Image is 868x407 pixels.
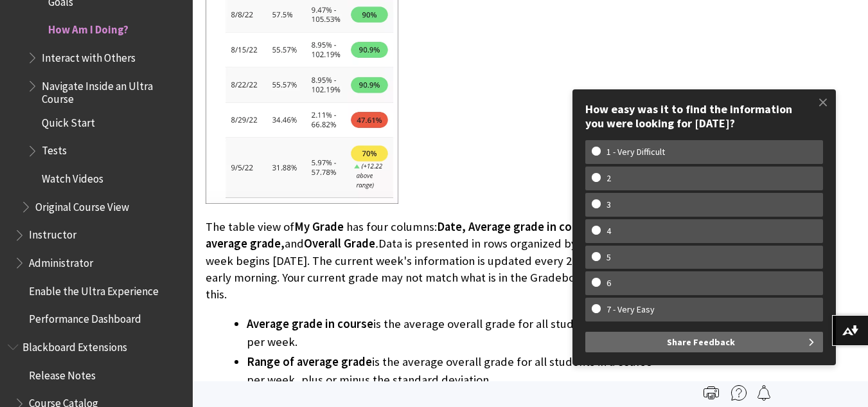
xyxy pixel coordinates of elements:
[592,147,680,158] w-span: 1 - Very Difficult
[592,278,626,289] w-span: 6
[704,385,719,401] img: Print
[247,354,372,369] span: Range of average grade
[42,112,95,129] span: Quick Start
[42,140,67,158] span: Tests
[585,102,823,130] div: How easy was it to find the information you were looking for [DATE]?
[667,332,735,352] span: Share Feedback
[29,252,93,269] span: Administrator
[35,196,129,213] span: Original Course View
[294,219,344,234] span: My Grade
[585,332,823,352] button: Share Feedback
[206,219,665,303] p: The table view of has four columns: and Data is presented in rows organized by week. Each week be...
[592,304,669,315] w-span: 7 - Very Easy
[29,365,96,382] span: Release Notes
[592,199,626,210] w-span: 3
[592,226,626,237] w-span: 4
[756,385,772,401] img: Follow this page
[29,309,141,326] span: Performance Dashboard
[304,236,375,251] span: Overall Grade
[247,315,665,351] li: is the average overall grade for all students in a course per week.
[42,168,103,185] span: Watch Videos
[29,224,76,242] span: Instructor
[42,47,136,64] span: Interact with Others
[22,336,127,354] span: Blackboard Extensions
[375,236,378,251] span: .
[592,252,626,263] w-span: 5
[592,173,626,184] w-span: 2
[29,280,159,298] span: Enable the Ultra Experience
[247,316,373,331] span: Average grade in course
[247,353,665,389] li: is the average overall grade for all students in a course per week, plus or minus the standard de...
[42,75,184,105] span: Navigate Inside an Ultra Course
[48,19,128,37] span: How Am I Doing?
[731,385,747,401] img: More help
